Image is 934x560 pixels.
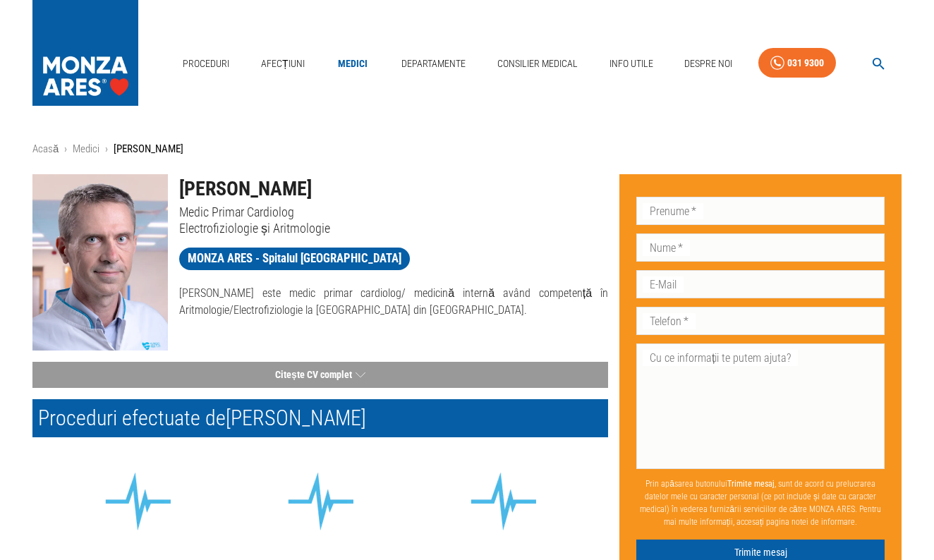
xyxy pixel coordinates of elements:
[177,49,235,78] a: Proceduri
[64,141,67,157] li: ›
[179,220,608,236] p: Electrofiziologie și Aritmologie
[604,49,659,78] a: Info Utile
[105,141,108,157] li: ›
[114,141,183,157] p: [PERSON_NAME]
[679,49,738,78] a: Despre Noi
[787,54,824,72] div: 031 9300
[179,248,410,270] a: MONZA ARES - Spitalul [GEOGRAPHIC_DATA]
[396,49,471,78] a: Departamente
[32,141,902,157] nav: breadcrumb
[636,472,885,534] p: Prin apăsarea butonului , sunt de acord cu prelucrarea datelor mele cu caracter personal (ce pot ...
[179,250,410,267] span: MONZA ARES - Spitalul [GEOGRAPHIC_DATA]
[32,362,608,388] button: Citește CV complet
[32,174,168,351] img: Dr. Călin Siliște
[179,204,608,220] p: Medic Primar Cardiolog
[758,48,836,78] a: 031 9300
[727,479,775,489] b: Trimite mesaj
[255,49,310,78] a: Afecțiuni
[32,399,608,437] h2: Proceduri efectuate de [PERSON_NAME]
[330,49,375,78] a: Medici
[32,142,59,155] a: Acasă
[73,142,99,155] a: Medici
[492,49,583,78] a: Consilier Medical
[179,285,608,319] p: [PERSON_NAME] este medic primar cardiolog/ medicină internă având competență în Aritmologie/Elect...
[179,174,608,204] h1: [PERSON_NAME]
